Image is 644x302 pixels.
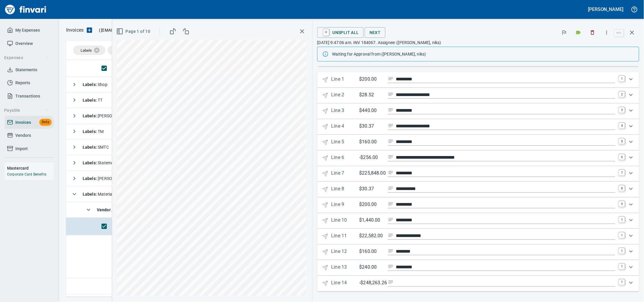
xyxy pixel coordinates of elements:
[83,113,130,118] span: [PERSON_NAME]
[4,2,48,17] img: Finvari
[317,135,639,150] div: Expand
[83,176,98,181] strong: Labels :
[317,213,639,229] div: Expand
[331,217,359,225] p: Line 10
[359,264,383,271] p: $240.00
[359,91,383,99] p: $28.52
[5,24,54,37] a: My Expenses
[317,150,639,166] div: Expand
[323,29,329,35] a: U
[83,192,130,197] span: Material/Hauling
[15,66,37,74] span: Statements
[365,27,385,38] button: Next
[359,107,383,114] p: $440.00
[317,103,639,119] div: Expand
[317,244,639,260] div: Expand
[619,232,625,238] a: 1
[332,49,634,59] div: Waiting for Approval from ([PERSON_NAME], niks)
[317,276,639,291] div: Expand
[359,138,383,146] p: $160.00
[359,248,383,255] p: $160.00
[613,25,639,40] span: Close invoice
[83,145,109,150] span: SMTC
[359,170,383,177] p: $225,848.00
[359,76,383,83] p: $200.00
[15,79,30,87] span: Reports
[317,260,639,276] div: Expand
[572,26,585,39] button: Labels
[115,26,153,37] button: Page 1 of 10
[317,119,639,135] div: Expand
[4,107,49,114] span: Payable
[331,201,359,210] p: Line 9
[15,27,40,34] span: My Expenses
[5,116,54,129] a: InvoicesBeta
[97,207,204,212] span: [PERSON_NAME] Transport Inc (1-11004)
[619,154,625,160] a: 6
[317,229,639,244] div: Expand
[95,27,170,33] p: ( )
[619,76,625,82] a: 1
[317,88,639,103] div: Expand
[359,123,383,130] p: $30.37
[15,145,28,152] span: Import
[331,170,359,178] p: Line 7
[5,90,54,103] a: Transactions
[83,82,98,87] strong: Labels :
[619,123,625,129] a: 4
[619,185,625,191] a: 8
[619,264,625,269] a: 1
[317,182,639,197] div: Expand
[588,6,624,12] h5: [PERSON_NAME]
[5,63,54,77] a: Statements
[2,52,51,63] button: Expenses
[370,29,381,36] span: Next
[586,26,599,39] button: Discard
[39,119,52,126] span: Beta
[359,201,383,208] p: $200.00
[619,201,625,207] a: 9
[83,82,107,87] span: Shop
[619,138,625,144] a: 5
[97,207,126,212] strong: Vendor / From :
[2,105,51,116] button: Payable
[83,145,98,150] strong: Labels :
[331,123,359,131] p: Line 4
[83,129,98,134] strong: Labels :
[5,142,54,155] a: Import
[619,248,625,254] a: 1
[83,192,98,197] strong: Labels :
[15,119,31,126] span: Invoices
[73,46,105,55] div: Labels
[619,170,625,176] a: 7
[317,27,364,38] button: UUnsplit All
[331,264,359,272] p: Line 13
[4,54,49,61] span: Expenses
[619,91,625,97] a: 2
[317,72,639,88] div: Expand
[117,28,151,35] span: Page 1 of 10
[15,40,33,47] span: Overview
[83,160,117,165] span: Statement
[359,279,383,287] p: -$248,263.26
[317,166,639,182] div: Expand
[83,113,98,118] strong: Labels :
[81,48,92,53] span: Labels
[331,138,359,147] p: Line 5
[331,232,359,241] p: Line 11
[619,107,625,113] a: 3
[619,217,625,223] a: 1
[83,176,160,181] span: [PERSON_NAME], Requested Info
[83,98,98,103] strong: Labels :
[359,185,383,193] p: $30.37
[7,172,46,176] a: Corporate Card Benefits
[600,26,613,39] button: More
[331,279,359,288] p: Line 14
[5,37,54,50] a: Overview
[7,165,54,171] h6: Mastercard
[331,91,359,100] p: Line 2
[84,27,95,34] button: Upload an Invoice
[322,27,359,38] span: Unsplit All
[331,76,359,84] p: Line 1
